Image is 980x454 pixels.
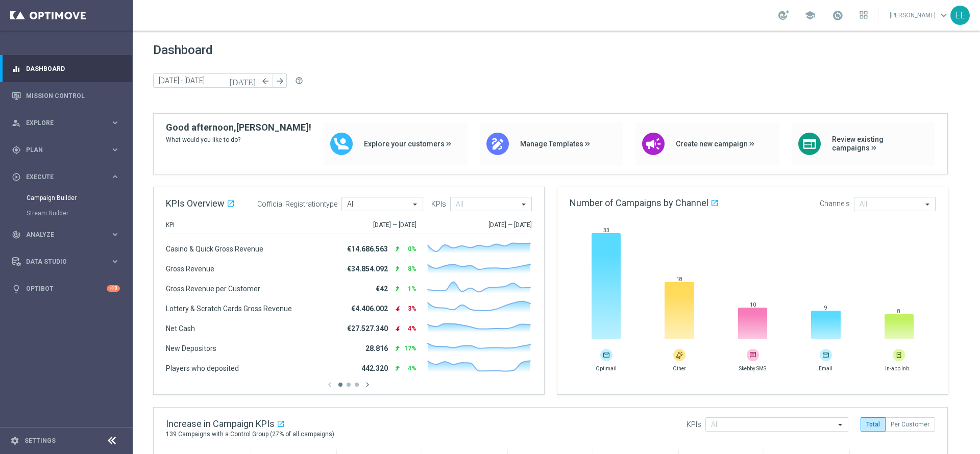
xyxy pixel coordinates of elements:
[27,206,132,221] div: Stream Builder
[10,436,19,445] i: settings
[11,231,120,239] button: track_changes Analyze keyboard_arrow_right
[26,147,110,153] span: Plan
[11,173,120,181] button: play_circle_outline Execute keyboard_arrow_right
[26,55,120,82] a: Dashboard
[11,119,120,127] button: person_search Explore keyboard_arrow_right
[12,230,110,239] div: Analyze
[110,257,120,266] i: keyboard_arrow_right
[12,145,110,155] div: Plan
[804,10,816,21] span: school
[12,172,21,182] i: play_circle_outline
[26,174,110,180] span: Execute
[110,230,120,239] i: keyboard_arrow_right
[12,230,21,239] i: track_changes
[27,190,132,206] div: Campaign Builder
[12,64,21,73] i: equalizer
[12,118,21,128] i: person_search
[27,209,106,217] a: Stream Builder
[26,82,120,109] a: Mission Control
[11,146,120,154] button: gps_fixed Plan keyboard_arrow_right
[26,259,110,265] span: Data Studio
[12,82,120,109] div: Mission Control
[24,438,56,444] a: Settings
[107,285,120,292] div: +10
[26,275,107,302] a: Optibot
[938,10,949,21] span: keyboard_arrow_down
[12,145,21,155] i: gps_fixed
[11,65,120,73] button: equalizer Dashboard
[11,92,120,100] button: Mission Control
[12,118,110,128] div: Explore
[110,118,120,128] i: keyboard_arrow_right
[110,172,120,182] i: keyboard_arrow_right
[889,8,950,23] a: [PERSON_NAME]keyboard_arrow_down
[11,258,120,266] button: Data Studio keyboard_arrow_right
[11,285,120,293] button: lightbulb Optibot +10
[26,232,110,238] span: Analyze
[12,257,110,266] div: Data Studio
[12,172,110,182] div: Execute
[12,284,21,293] i: lightbulb
[12,275,120,302] div: Optibot
[12,55,120,82] div: Dashboard
[27,194,106,202] a: Campaign Builder
[110,145,120,155] i: keyboard_arrow_right
[950,6,970,25] div: EE
[26,120,110,126] span: Explore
